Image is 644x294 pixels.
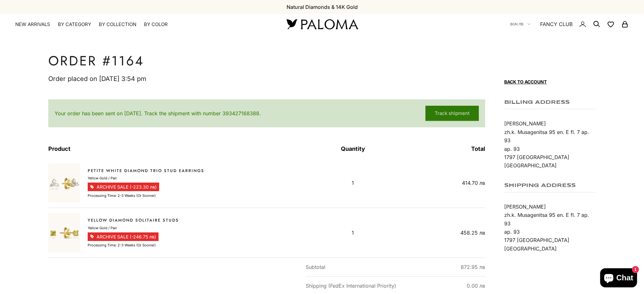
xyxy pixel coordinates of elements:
[88,193,156,198] p: Processing time: 2-3 weeks (or sooner)
[400,208,485,257] td: 458.25 лв
[15,21,50,28] a: NEW ARRIVALS
[306,143,400,158] th: Quantity
[400,143,485,158] th: Total
[88,183,159,191] li: ARCHIVE SALE (-223.30 лв)
[306,208,400,257] td: 1
[99,21,136,28] summary: By Collection
[400,158,485,208] td: 414.70 лв
[88,242,156,248] p: Processing time: 2-3 weeks (or sooner)
[88,168,204,174] a: Petite White Diamond Trio Stud Earrings
[504,119,596,170] p: [PERSON_NAME] zh.k. Musagenitsa 95 en. E fl. 7 ap. 93 ap. 93 1797 [GEOGRAPHIC_DATA] [GEOGRAPHIC_D...
[425,106,479,121] a: Track shipment
[287,3,358,11] p: Natural Diamonds & 14K Gold
[504,55,596,84] a: Back to account
[15,21,271,28] nav: Primary navigation
[510,21,524,27] span: BGN лв.
[504,203,596,253] p: [PERSON_NAME] zh.k. Musagenitsa 95 en. E fl. 7 ap. 93 ap. 93 1797 [GEOGRAPHIC_DATA] [GEOGRAPHIC_D...
[88,175,117,181] p: Yellow Gold / Pair
[306,282,396,290] span: Shipping (FedEx International Priority)
[510,14,629,34] nav: Secondary navigation
[461,263,485,271] span: 872.95 лв
[510,21,531,27] button: BGN лв.
[306,158,400,208] td: 1
[598,268,639,289] inbox-online-store-chat: Shopify online store chat
[55,106,479,121] div: Your order has been sent on [DATE]. Track the shipment with number 393427168388.
[540,20,573,28] a: FANCY CLUB
[88,232,159,241] li: ARCHIVE SALE (-246.75 лв)
[48,143,306,158] th: Product
[48,55,485,67] h1: Order #1164
[467,282,485,290] span: 0.00 лв
[58,21,91,28] summary: By Category
[144,21,168,28] summary: By Color
[48,164,80,203] img: #YellowGold
[504,183,596,192] p: Shipping address
[504,99,596,109] p: Billing address
[88,217,179,224] a: Yellow Diamond Solitaire Studs
[48,213,80,252] img: #YellowGold
[306,263,325,271] span: Subtotal
[48,74,485,84] p: Order placed on [DATE] 3:54 pm
[88,225,117,231] p: Yellow Gold / Pair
